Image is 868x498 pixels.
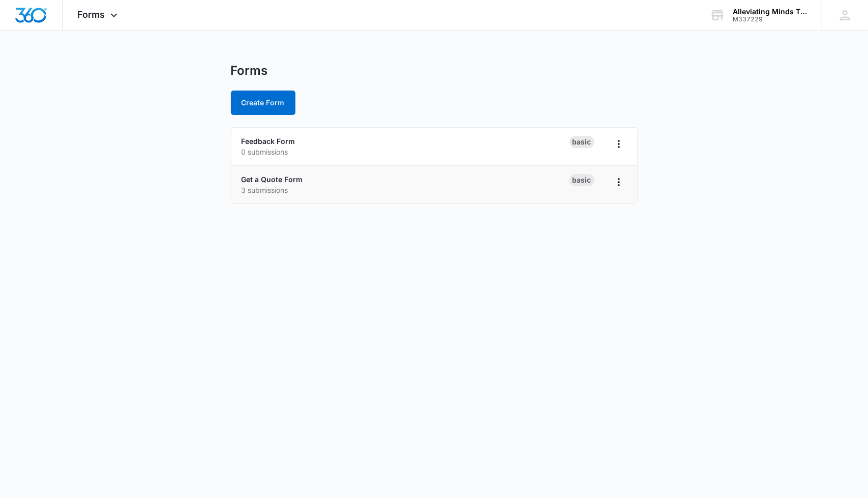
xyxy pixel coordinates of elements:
span: Forms [78,9,105,20]
a: Get a Quote Form [242,175,303,184]
button: Create Form [231,91,295,115]
button: Overflow Menu [611,136,627,152]
div: Basic [570,136,594,148]
div: Basic [570,174,594,186]
h1: Forms [231,63,268,78]
div: account id [733,16,807,23]
div: account name [733,8,807,16]
a: Feedback Form [242,137,295,145]
p: 0 submissions [242,147,570,157]
button: Overflow Menu [611,174,627,190]
p: 3 submissions [242,185,570,195]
